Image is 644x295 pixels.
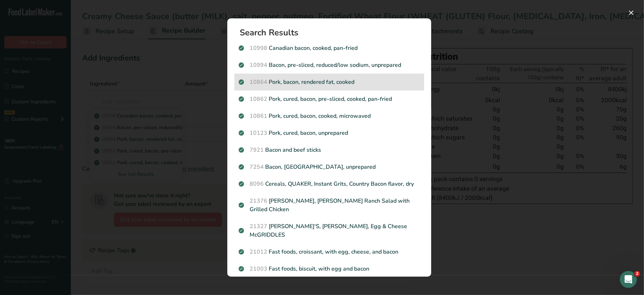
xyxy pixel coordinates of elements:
[620,271,637,288] iframe: Intercom live chat
[250,222,268,230] span: 21327
[239,222,420,239] p: [PERSON_NAME]'S, [PERSON_NAME], Egg & Cheese McGRIDDLES
[250,95,268,103] span: 10862
[239,146,420,154] p: Bacon and beef sticks
[239,163,420,171] p: Bacon, [GEOGRAPHIC_DATA], unprepared
[250,112,268,120] span: 10861
[240,28,424,37] h1: Search Results
[239,180,420,188] p: Cereals, QUAKER, Instant Grits, Country Bacon flavor, dry
[250,146,264,154] span: 7921
[239,44,420,52] p: Canadian bacon, cooked, pan-fried
[250,163,264,171] span: 7254
[239,265,420,273] p: Fast foods, biscuit, with egg and bacon
[250,129,268,137] span: 10123
[239,248,420,256] p: Fast foods, croissant, with egg, cheese, and bacon
[250,78,268,86] span: 10864
[239,78,420,86] p: Pork, bacon, rendered fat, cooked
[239,197,420,214] p: [PERSON_NAME], [PERSON_NAME] Ranch Salad with Grilled Chicken
[239,61,420,69] p: Bacon, pre-sliced, reduced/low sodium, unprepared
[250,180,264,188] span: 8096
[250,248,268,256] span: 21012
[250,197,268,205] span: 21376
[250,44,268,52] span: 10998
[239,112,420,120] p: Pork, cured, bacon, cooked, microwaved
[239,95,420,103] p: Pork, cured, bacon, pre-sliced, cooked, pan-fried
[239,129,420,137] p: Pork, cured, bacon, unprepared
[250,265,268,273] span: 21003
[634,271,640,277] span: 2
[250,61,268,69] span: 10994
